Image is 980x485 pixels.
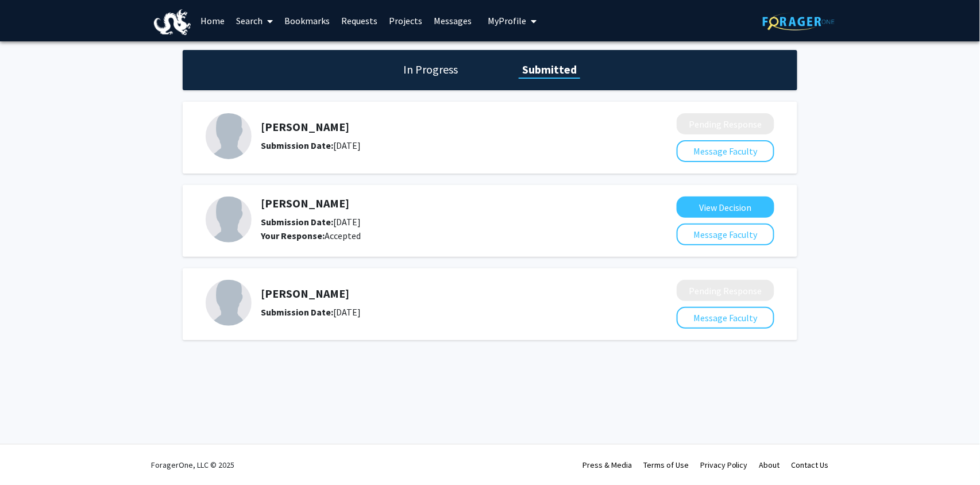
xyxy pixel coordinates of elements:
[677,224,774,245] button: Message Faculty
[582,460,632,470] a: Press & Media
[261,120,616,134] h5: [PERSON_NAME]
[677,145,774,157] a: Message Faculty
[763,13,835,30] img: ForagerOne Logo
[643,460,689,470] a: Terms of Use
[261,215,616,229] div: [DATE]
[383,1,428,41] a: Projects
[279,1,335,41] a: Bookmarks
[206,197,252,242] img: Profile Picture
[335,1,383,41] a: Requests
[261,306,333,318] b: Submission Date:
[261,140,333,151] b: Submission Date:
[677,307,774,329] button: Message Faculty
[677,280,774,301] button: Pending Response
[261,287,616,301] h5: [PERSON_NAME]
[195,1,230,41] a: Home
[230,1,279,41] a: Search
[206,280,252,326] img: Profile Picture
[154,9,191,35] img: Drexel University Logo
[677,113,774,134] button: Pending Response
[677,229,774,240] a: Message Faculty
[428,1,477,41] a: Messages
[261,138,616,152] div: [DATE]
[206,113,252,159] img: Profile Picture
[677,312,774,324] a: Message Faculty
[151,445,234,485] div: ForagerOne, LLC © 2025
[759,460,780,470] a: About
[261,230,325,241] b: Your Response:
[261,216,333,228] b: Submission Date:
[792,460,829,470] a: Contact Us
[488,15,526,26] span: My Profile
[677,197,774,218] button: View Decision
[261,229,616,242] div: Accepted
[261,305,616,319] div: [DATE]
[519,61,580,78] h1: Submitted
[261,197,616,210] h5: [PERSON_NAME]
[700,460,748,470] a: Privacy Policy
[400,61,461,78] h1: In Progress
[677,140,774,162] button: Message Faculty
